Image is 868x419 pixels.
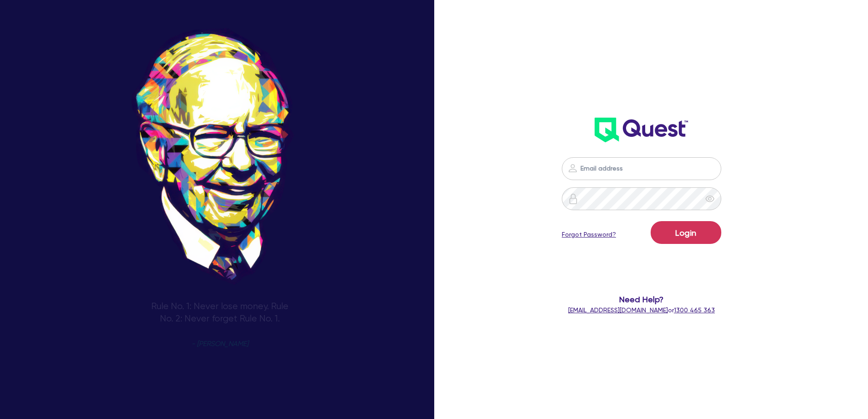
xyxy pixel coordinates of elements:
span: - [PERSON_NAME] [191,341,248,347]
a: Forgot Password? [562,230,616,239]
span: Need Help? [525,293,758,305]
span: or [568,306,715,314]
img: wH2k97JdezQIQAAAABJRU5ErkJggg== [595,118,688,142]
img: icon-password [568,193,579,204]
span: eye [705,194,714,203]
a: [EMAIL_ADDRESS][DOMAIN_NAME] [568,306,668,314]
button: Login [651,221,721,244]
tcxspan: Call 1300 465 363 via 3CX [674,306,715,314]
img: icon-password [567,163,578,174]
input: Email address [562,157,721,180]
